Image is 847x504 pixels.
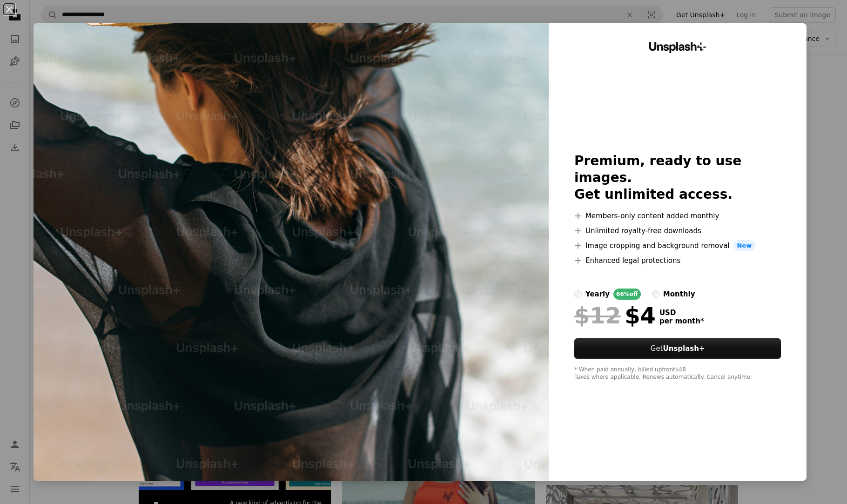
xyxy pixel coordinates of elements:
div: monthly [663,289,695,300]
strong: Unsplash+ [663,344,705,353]
h2: Premium, ready to use images. Get unlimited access. [574,153,781,203]
span: per month * [659,317,704,325]
li: Image cropping and background removal [574,240,781,251]
span: $12 [574,303,621,328]
input: monthly [652,290,659,298]
li: Members-only content added monthly [574,210,781,222]
div: yearly [585,289,610,300]
div: * When paid annually, billed upfront $48 Taxes where applicable. Renews automatically. Cancel any... [574,366,781,381]
div: 66% off [613,289,641,300]
li: Unlimited royalty-free downloads [574,225,781,236]
input: yearly66%off [574,290,582,298]
li: Enhanced legal protections [574,255,781,266]
span: USD [659,309,704,317]
span: New [733,240,756,251]
div: $4 [574,303,656,328]
button: GetUnsplash+ [574,338,781,359]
